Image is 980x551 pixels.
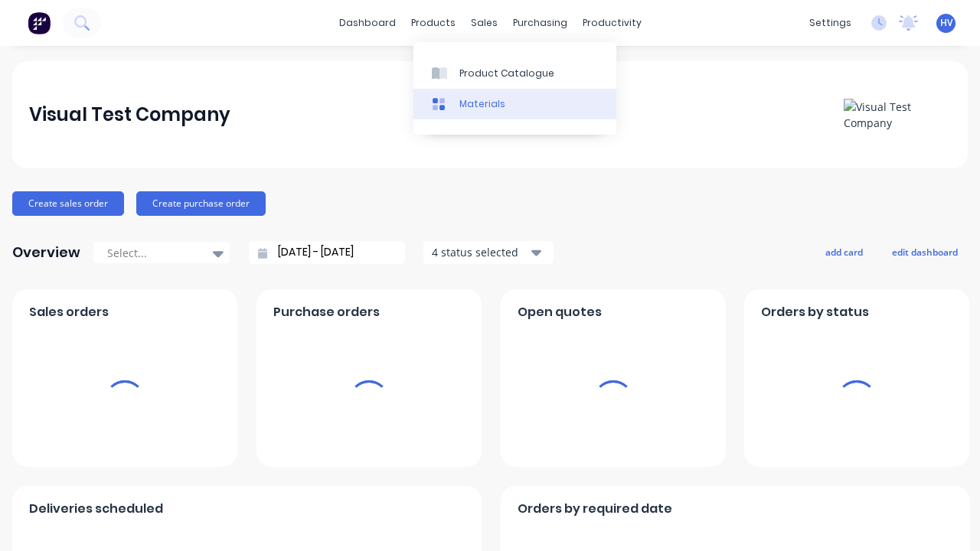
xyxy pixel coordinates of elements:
button: edit dashboard [882,242,968,262]
div: productivity [575,11,649,34]
button: Create purchase order [136,191,266,216]
span: Orders by status [761,303,869,321]
button: add card [815,242,873,262]
div: Materials [459,97,505,111]
button: 4 status selected [423,241,554,264]
span: Sales orders [29,303,109,321]
img: Factory [28,11,51,34]
div: products [403,11,463,34]
span: HV [940,16,952,30]
div: Product Catalogue [459,67,554,80]
a: Product Catalogue [413,57,616,88]
span: Orders by required date [518,500,672,518]
div: Overview [12,237,80,268]
a: dashboard [332,11,403,34]
div: purchasing [505,11,575,34]
span: Purchase orders [273,303,380,321]
span: Open quotes [518,303,602,321]
div: settings [802,11,859,34]
div: Visual Test Company [29,99,230,130]
span: Deliveries scheduled [29,500,163,518]
a: Materials [413,89,616,119]
div: 4 status selected [432,244,528,260]
button: Create sales order [12,191,124,216]
div: sales [463,11,505,34]
img: Visual Test Company [844,99,951,131]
